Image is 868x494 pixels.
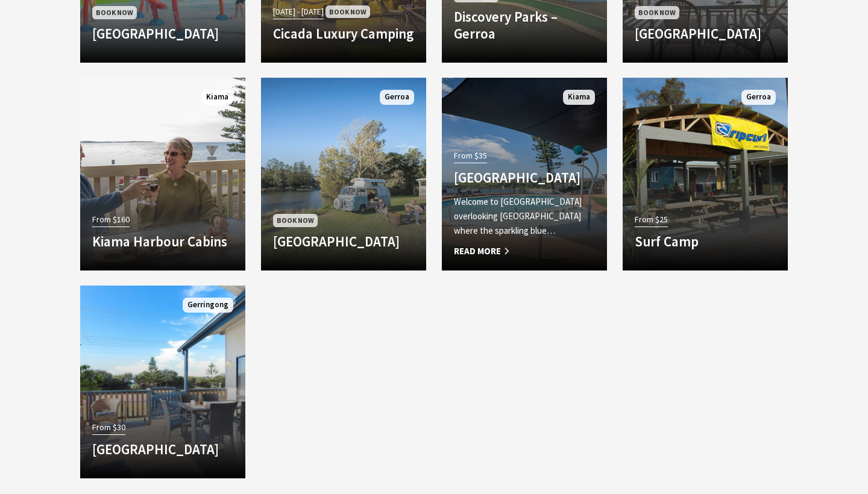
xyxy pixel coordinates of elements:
a: From $160 Kiama Harbour Cabins Kiama [80,78,245,270]
span: From $30 [92,421,125,434]
span: [DATE] - [DATE] [273,5,324,19]
span: Gerroa [741,90,776,105]
span: From $160 [92,213,130,227]
span: Gerroa [380,90,414,105]
span: Book Now [325,5,370,18]
h4: [GEOGRAPHIC_DATA] [635,25,776,42]
span: Book Now [92,6,137,19]
span: Kiama [201,90,233,105]
p: Welcome to [GEOGRAPHIC_DATA] overlooking [GEOGRAPHIC_DATA] where the sparkling blue… [454,195,595,238]
h4: [GEOGRAPHIC_DATA] [92,25,233,42]
span: Book Now [635,6,679,19]
span: From $25 [635,213,668,227]
a: Book Now [GEOGRAPHIC_DATA] Gerroa [261,78,426,270]
h4: [GEOGRAPHIC_DATA] [92,441,233,458]
h4: Discovery Parks – Gerroa [454,8,595,42]
h4: Kiama Harbour Cabins [92,233,233,250]
span: Gerringong [183,298,233,313]
span: Kiama [563,90,595,105]
h4: [GEOGRAPHIC_DATA] [454,169,595,186]
a: From $30 [GEOGRAPHIC_DATA] Gerringong [80,286,245,478]
h4: Cicada Luxury Camping [273,25,414,42]
a: From $35 [GEOGRAPHIC_DATA] Welcome to [GEOGRAPHIC_DATA] overlooking [GEOGRAPHIC_DATA] where the s... [442,78,607,270]
h4: [GEOGRAPHIC_DATA] [273,233,414,250]
span: From $35 [454,149,487,163]
a: Another Image Used From $25 Surf Camp Gerroa [623,78,788,270]
span: Read More [454,244,595,258]
h4: Surf Camp [635,233,776,250]
span: Book Now [273,214,318,227]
